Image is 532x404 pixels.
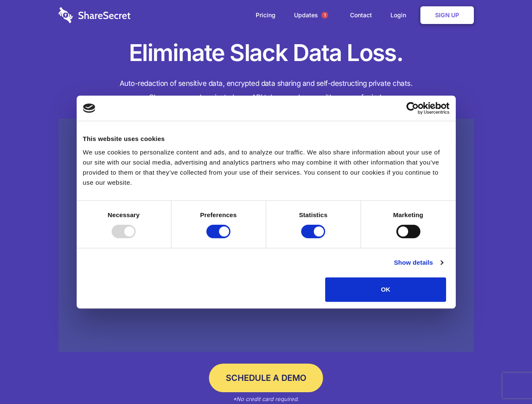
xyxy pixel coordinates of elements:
span: 1 [321,12,328,19]
a: Contact [342,2,380,28]
a: Login [382,2,419,28]
em: *No credit card required. [233,396,299,402]
strong: Necessary [108,211,140,218]
h4: Auto-redaction of sensitive data, encrypted data sharing and self-destructing private chats. Shar... [59,77,474,104]
a: Wistia video thumbnail [59,119,474,352]
a: Usercentrics Cookiebot - opens in a new window [376,102,449,114]
div: We use cookies to personalize content and ads, and to analyze our traffic. We also share informat... [83,147,449,188]
h1: Eliminate Slack Data Loss. [59,38,474,68]
strong: Preferences [200,211,237,218]
a: Pricing [247,2,284,28]
img: logo-wordmark-white-trans-d4663122ce5f474addd5e946df7df03e33cb6a1c49d2221995e7729f52c070b2.svg [59,7,131,23]
a: Show details [394,258,443,268]
a: Schedule a Demo [209,364,323,392]
strong: Marketing [393,211,423,218]
a: Sign Up [420,6,474,24]
div: This website uses cookies [83,134,449,144]
strong: Statistics [299,211,328,218]
img: logo [83,104,96,113]
button: OK [325,277,446,302]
